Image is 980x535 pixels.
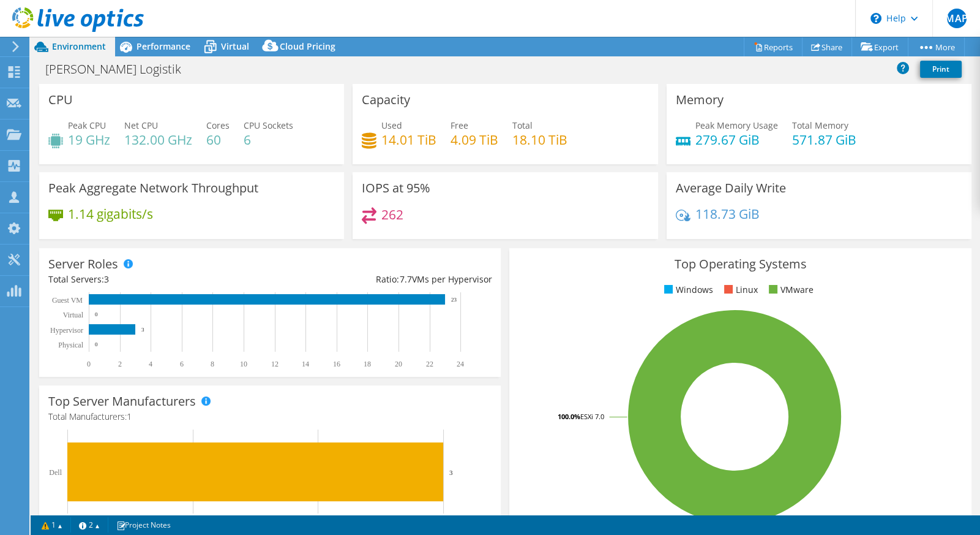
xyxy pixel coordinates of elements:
h4: 262 [381,208,403,221]
div: Ratio: VMs per Hypervisor [270,273,492,286]
text: Guest VM [52,296,83,305]
h4: 19 GHz [68,133,110,146]
text: 2 [118,360,122,368]
li: VMware [766,283,814,297]
span: Total Memory [792,120,848,131]
span: Peak Memory Usage [695,120,778,131]
text: 3 [141,327,144,333]
a: 1 [33,517,71,533]
a: Print [920,61,962,78]
text: 14 [302,360,309,368]
span: MAP [947,9,967,28]
a: 2 [70,517,108,533]
text: 10 [240,360,247,368]
text: 22 [426,360,433,368]
span: 7.7 [399,273,411,285]
h4: 1.14 gigabits/s [68,207,153,221]
h4: Total Manufacturers: [48,410,492,423]
text: 12 [271,360,279,368]
a: Reports [744,37,802,56]
span: CPU Sockets [244,120,293,131]
h4: 132.00 GHz [124,133,192,146]
span: Used [381,120,402,131]
text: Dell [49,468,62,477]
h3: Top Operating Systems [518,257,962,271]
h3: CPU [48,93,73,107]
span: Cores [206,120,230,131]
h4: 571.87 GiB [792,133,856,146]
div: Total Servers: [48,273,270,286]
text: 4 [149,360,152,368]
text: Virtual [63,311,84,319]
span: Peak CPU [68,120,106,131]
tspan: 100.0% [558,412,580,421]
h4: 18.10 TiB [512,133,567,146]
h1: [PERSON_NAME] Logistik [40,63,200,76]
span: Performance [137,40,190,52]
li: Linux [721,283,758,297]
svg: \n [870,13,881,24]
text: 16 [333,360,340,368]
h4: 14.01 TiB [381,133,436,146]
h3: IOPS at 95% [362,181,430,195]
h4: 60 [206,133,230,146]
text: Physical [58,341,83,349]
a: Export [851,37,908,56]
tspan: ESXi 7.0 [580,412,604,421]
h3: Average Daily Write [676,181,786,195]
h3: Top Server Manufacturers [48,395,196,408]
a: Project Notes [108,517,179,533]
h3: Server Roles [48,257,118,271]
text: 23 [451,297,457,303]
text: 0 [95,311,98,317]
span: Virtual [221,40,249,52]
text: 3 [449,469,453,476]
h4: 279.67 GiB [695,133,778,146]
span: Net CPU [124,120,158,131]
h3: Memory [676,93,724,107]
li: Windows [661,283,713,297]
text: 24 [457,360,464,368]
h4: 118.73 GiB [695,207,760,221]
text: Hypervisor [50,326,83,335]
span: Environment [52,40,106,52]
text: 0 [95,341,98,347]
a: Share [802,37,852,56]
h3: Peak Aggregate Network Throughput [48,181,258,195]
span: Free [451,120,468,131]
h4: 6 [244,133,293,146]
h3: Capacity [362,93,410,107]
span: Total [512,120,533,131]
span: Cloud Pricing [280,40,335,52]
span: 1 [127,411,132,422]
text: 20 [395,360,402,368]
span: 3 [104,273,109,285]
text: 6 [180,360,184,368]
text: 0 [87,360,91,368]
text: 18 [364,360,371,368]
text: 8 [211,360,214,368]
h4: 4.09 TiB [451,133,498,146]
a: More [908,37,965,56]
